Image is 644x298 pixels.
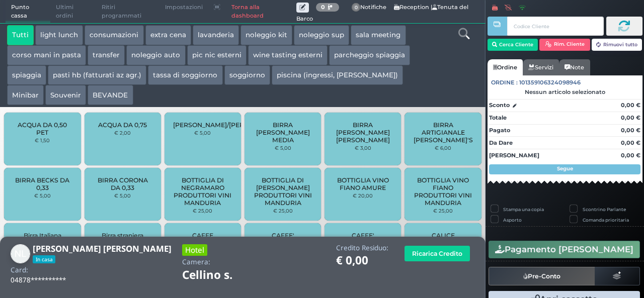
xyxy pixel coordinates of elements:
small: € 6,00 [435,145,451,151]
button: piscina (ingressi, [PERSON_NAME]) [272,65,403,85]
span: BOTTIGLIA DI NEGRAMARO PRODUTTORI VINI MANDURIA [173,176,233,207]
strong: Totale [489,114,507,121]
strong: Da Dare [489,139,513,146]
button: light lunch [35,25,83,45]
label: Scontrino Parlante [583,206,626,213]
b: 0 [321,4,325,11]
button: pasti hb (fatturati az agr.) [48,65,146,85]
span: BOTTIGLIA DI [PERSON_NAME] PRODUTTORI VINI MANDURIA [253,176,313,207]
span: [PERSON_NAME]/[PERSON_NAME] [173,121,283,129]
button: noleggio auto [126,45,185,65]
span: BOTTIGLIA VINO FIANO PRODUTTORI VINI MANDURIA [413,176,473,207]
strong: Pagato [489,127,510,134]
button: pic nic esterni [187,45,247,65]
span: Ordine : [491,78,518,87]
strong: 0,00 € [621,152,640,159]
button: wine tasting esterni [248,45,328,65]
button: noleggio kit [240,25,292,45]
span: Ritiri programmati [96,1,159,23]
h1: Cellino s. [182,269,261,281]
span: BIRRA [PERSON_NAME] [PERSON_NAME] [333,121,393,144]
button: lavanderia [193,25,239,45]
button: Cerca Cliente [488,39,538,51]
span: 101359106324098946 [519,78,581,87]
a: Note [559,59,590,75]
button: Pre-Conto [489,267,595,285]
span: CAFFE' DECAFFEINATO [333,232,393,247]
small: € 25,00 [193,208,212,214]
div: Nessun articolo selezionato [488,88,642,95]
button: Pagamento [PERSON_NAME] [489,241,640,258]
h4: Camera: [182,258,210,266]
img: nicolas leslie mancz [11,244,30,264]
button: consumazioni [85,25,143,45]
span: Birra Italiana [24,232,61,239]
strong: 0,00 € [621,114,640,121]
span: BIRRA [PERSON_NAME] MEDIA [253,121,313,144]
span: BIRRA ARTIGIANALE [PERSON_NAME]'S [413,121,473,144]
a: Ordine [488,59,523,75]
label: Comanda prioritaria [583,217,629,223]
span: BIRRA CORONA DA 0,33 [93,176,152,191]
b: [PERSON_NAME] [PERSON_NAME] [33,243,172,254]
small: € 25,00 [433,208,453,214]
span: 0 [352,3,361,12]
h4: Credito Residuo: [336,244,388,252]
strong: Segue [557,165,573,172]
small: € 2,00 [114,130,131,136]
button: BEVANDE [88,85,133,105]
strong: 0,00 € [621,102,640,109]
span: ACQUA DA 0,50 PET [13,121,72,136]
small: € 5,00 [114,192,131,198]
strong: Sconto [489,101,510,110]
span: CAFFE' [272,232,294,239]
button: transfer [88,45,125,65]
button: Rim. Cliente [539,39,590,51]
small: € 5,00 [34,192,51,198]
h4: Card: [11,266,28,274]
small: € 3,00 [355,145,371,151]
input: Codice Cliente [507,17,603,36]
button: extra cena [145,25,191,45]
button: Souvenir [45,85,86,105]
button: noleggio sup [294,25,349,45]
strong: [PERSON_NAME] [489,152,539,159]
h1: € 0,00 [336,254,388,267]
h3: Hotel [182,244,207,256]
span: BIRRA BECKS DA 0,33 [13,176,72,191]
span: CALICE PROSECCO [413,232,473,247]
small: € 5,00 [194,130,211,136]
button: parcheggio spiaggia [329,45,410,65]
span: ACQUA DA 0,75 [98,121,147,129]
strong: 0,00 € [621,127,640,134]
span: CAFFE [PERSON_NAME] [173,232,233,247]
button: Rimuovi tutto [592,39,642,51]
button: spiaggia [7,65,46,85]
button: Ricarica Credito [405,246,470,261]
button: corso mani in pasta [7,45,86,65]
span: In casa [33,255,55,263]
span: BOTTIGLIA VINO FIANO AMURE [333,176,393,191]
span: Punto cassa [6,1,51,23]
a: Torna alla dashboard [226,1,296,23]
small: € 25,00 [273,208,293,214]
a: Servizi [523,59,559,75]
span: Impostazioni [159,1,208,15]
small: € 1,50 [35,137,50,143]
small: € 20,00 [353,192,373,198]
button: tassa di soggiorno [148,65,222,85]
span: Birra straniera [102,232,143,239]
button: Tutti [7,25,34,45]
label: Asporto [503,217,522,223]
small: € 5,00 [275,145,291,151]
button: sala meeting [351,25,406,45]
button: soggiorno [224,65,270,85]
strong: 0,00 € [621,139,640,146]
span: Ultimi ordini [50,1,96,23]
label: Stampa una copia [503,206,544,213]
button: Minibar [7,85,44,105]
